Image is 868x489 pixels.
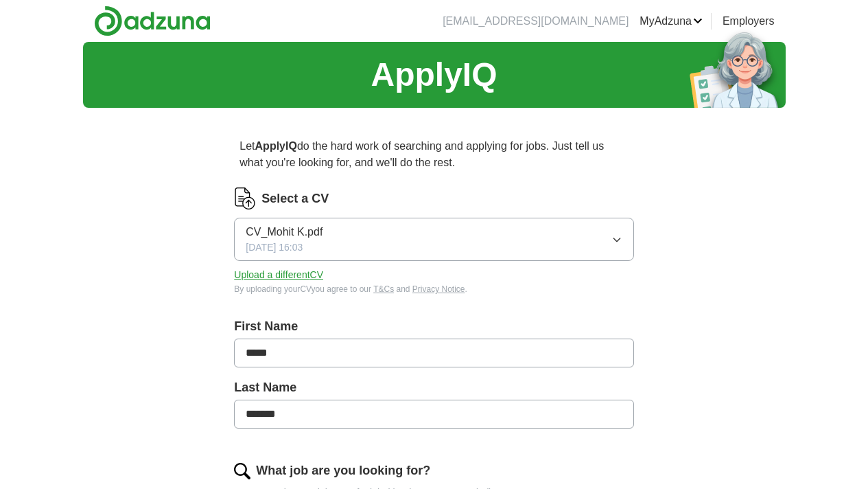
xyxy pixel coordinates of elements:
a: Privacy Notice [412,284,465,294]
img: CV Icon [234,187,256,209]
span: CV_Mohit K.pdf [246,224,322,240]
h1: ApplyIQ [371,50,497,100]
p: Let do the hard work of searching and applying for jobs. Just tell us what you're looking for, an... [234,133,633,177]
span: [DATE] 16:03 [246,240,303,255]
li: [EMAIL_ADDRESS][DOMAIN_NAME] [443,13,629,30]
strong: ApplyIQ [255,140,297,152]
label: Select a CV [261,190,329,208]
a: MyAdzuna [640,13,703,30]
img: search.png [234,463,250,479]
label: What job are you looking for? [256,462,430,480]
a: Employers [723,13,775,30]
label: Last Name [234,378,633,397]
img: Adzuna logo [94,5,211,36]
a: T&Cs [373,284,394,294]
label: First Name [234,317,633,336]
div: By uploading your CV you agree to our and . [234,283,633,295]
button: Upload a differentCV [234,268,323,282]
button: CV_Mohit K.pdf[DATE] 16:03 [234,218,633,261]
